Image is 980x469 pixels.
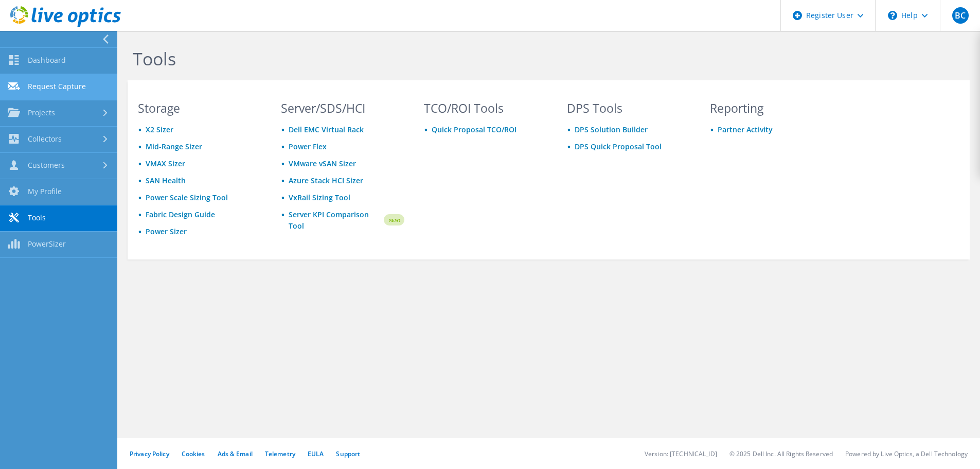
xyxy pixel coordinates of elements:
[575,142,662,151] a: DPS Quick Proposal Tool
[718,125,773,134] a: Partner Activity
[138,102,261,114] h3: Storage
[289,193,350,202] a: VxRail Sizing Tool
[952,7,969,24] span: BC
[729,449,833,458] li: © 2025 Dell Inc. All Rights Reserved
[265,449,295,458] a: Telemetry
[382,208,404,232] img: new-badge.svg
[146,210,215,219] a: Fabric Design Guide
[289,209,382,232] a: Server KPI Comparison Tool
[575,125,648,134] a: DPS Solution Builder
[336,449,360,458] a: Support
[130,449,169,458] a: Privacy Policy
[289,125,364,134] a: Dell EMC Virtual Rack
[308,449,324,458] a: EULA
[710,102,833,114] h3: Reporting
[888,11,897,20] svg: \n
[146,176,186,185] a: SAN Health
[146,125,173,134] a: X2 Sizer
[289,176,363,185] a: Azure Stack HCI Sizer
[567,102,690,114] h3: DPS Tools
[432,125,516,134] a: Quick Proposal TCO/ROI
[218,449,253,458] a: Ads & Email
[281,102,404,114] h3: Server/SDS/HCI
[182,449,205,458] a: Cookies
[289,159,356,168] a: VMware vSAN Sizer
[146,142,202,151] a: Mid-Range Sizer
[645,449,717,458] li: Version: [TECHNICAL_ID]
[289,142,327,151] a: Power Flex
[424,102,547,114] h3: TCO/ROI Tools
[146,227,187,236] a: Power Sizer
[845,449,968,458] li: Powered by Live Optics, a Dell Technology
[133,48,827,70] h1: Tools
[146,159,185,168] a: VMAX Sizer
[146,193,228,202] a: Power Scale Sizing Tool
